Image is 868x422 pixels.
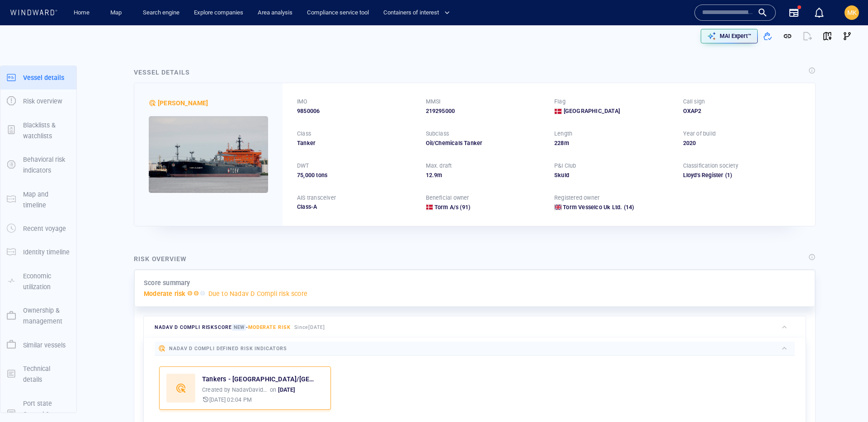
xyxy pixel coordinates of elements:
[426,172,432,178] span: 12
[202,374,315,384] a: Tankers - [GEOGRAPHIC_DATA]/[GEOGRAPHIC_DATA]/[GEOGRAPHIC_DATA] Affiliated
[23,154,70,176] p: Behavioral risk indicators
[0,66,76,89] button: Vessel details
[23,363,70,385] p: Technical details
[297,98,308,106] p: IMO
[149,99,156,107] div: Nadav D Compli defined risk: moderate risk
[134,253,187,264] div: Risk overview
[134,67,190,78] div: Vessel details
[0,224,76,233] a: Recent voyage
[554,194,599,202] p: Registered owner
[0,357,76,392] button: Technical details
[426,162,452,170] p: Max. draft
[0,195,76,203] a: Map and timeline
[209,396,252,404] p: [DATE] 02:04 PM
[232,324,246,331] span: New
[426,107,544,115] div: 219295000
[758,26,778,46] button: Add to vessel list
[380,5,458,21] button: Containers of interest
[554,130,572,138] p: Length
[554,98,566,106] p: Flag
[0,264,76,299] button: Economic utilization
[297,162,309,170] p: DWT
[432,172,434,178] span: .
[814,7,825,18] div: Notification center
[232,386,268,394] p: NadavDavidson2
[0,333,76,357] button: Similar vessels
[554,162,576,170] p: P&I Club
[426,139,544,147] div: Oil/Chemicals Tanker
[0,73,76,81] a: Vessel details
[70,5,93,21] a: Home
[724,171,801,179] span: (1)
[0,409,76,418] a: Port state Control & Casualties
[426,130,449,138] p: Subclass
[434,204,459,211] span: Torm A/s
[202,386,295,394] p: Created by on
[149,116,268,193] img: 5dbb440eb0c08c6db210136c_0
[563,204,622,211] span: Torm Vesselco Uk Ltd.
[23,223,66,234] p: Recent voyage
[23,96,62,107] p: Risk overview
[0,311,76,320] a: Ownership & management
[297,139,415,147] div: Tanker
[23,340,66,351] p: Similar vessels
[683,162,738,170] p: Classification society
[190,5,247,21] a: Explore companies
[169,346,287,352] span: Nadav D Compli defined risk indicators
[837,26,857,46] button: Visual Link Analysis
[202,374,315,384] div: Tankers - US/UK/IL Affiliated
[297,107,320,115] span: 9850006
[622,203,634,211] span: (14)
[564,107,620,115] span: [GEOGRAPHIC_DATA]
[158,98,208,108] span: TORM ELIZABETH
[0,217,76,240] button: Recent voyage
[720,32,751,40] p: MAI Expert™
[0,369,76,378] a: Technical details
[0,148,76,183] button: Behavioral risk indicators
[683,139,801,147] div: 2020
[139,5,183,21] a: Search engine
[683,171,801,179] div: Lloyd's Register
[0,160,76,169] a: Behavioral risk indicators
[0,248,76,256] a: Identity timeline
[437,172,442,178] span: m
[847,9,857,16] span: MK
[683,130,716,138] p: Year of build
[564,140,569,146] span: m
[0,340,76,349] a: Similar vessels
[23,271,70,293] p: Economic utilization
[843,4,861,22] button: MK
[426,194,469,202] p: Beneficial owner
[0,240,76,264] button: Identity timeline
[23,72,64,83] p: Vessel details
[434,172,437,178] span: 9
[297,130,311,138] p: Class
[107,5,128,21] a: Map
[294,324,325,330] span: Since [DATE]
[144,288,186,299] p: Moderate risk
[144,277,190,288] p: Score summary
[0,277,76,285] a: Economic utilization
[303,5,373,21] a: Compliance service tool
[701,29,758,43] button: MAI Expert™
[23,189,70,211] p: Map and timeline
[426,98,441,106] p: MMSI
[208,288,307,299] p: Due to Nadav D Compli risk score
[434,203,471,211] a: Torm A/s (91)
[23,247,70,258] p: Identity timeline
[158,98,208,108] div: [PERSON_NAME]
[0,113,76,148] button: Blacklists & watchlists
[778,26,797,46] button: Get link
[254,5,296,21] a: Area analysis
[155,324,291,331] span: Nadav D Compli risk score -
[103,5,132,21] button: Map
[297,203,317,210] span: Class-A
[67,5,96,21] button: Home
[383,8,450,18] span: Containers of interest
